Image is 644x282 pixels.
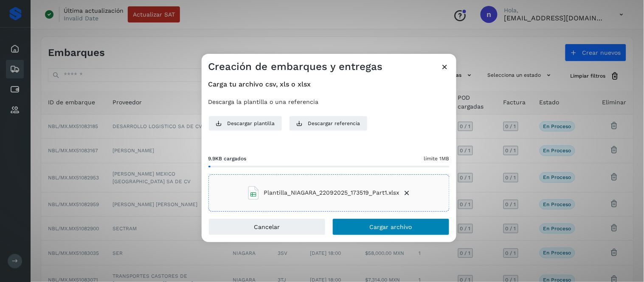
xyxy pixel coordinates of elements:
[308,120,360,127] span: Descargar referencia
[208,155,247,162] span: 9.9KB cargados
[254,224,280,230] span: Cancelar
[208,218,326,235] button: Cancelar
[228,120,275,127] span: Descargar plantilla
[289,116,368,131] button: Descargar referencia
[208,116,282,131] button: Descargar plantilla
[332,218,450,235] button: Cargar archivo
[208,61,383,73] h3: Creación de embarques y entregas
[424,155,450,162] span: límite 1MB
[264,188,399,197] span: Plantilla_NIAGARA_22092025_173519_Part1.xlsx
[208,80,450,88] h4: Carga tu archivo csv, xls o xlsx
[370,224,412,230] span: Cargar archivo
[208,98,450,106] p: Descarga la plantilla o una referencia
